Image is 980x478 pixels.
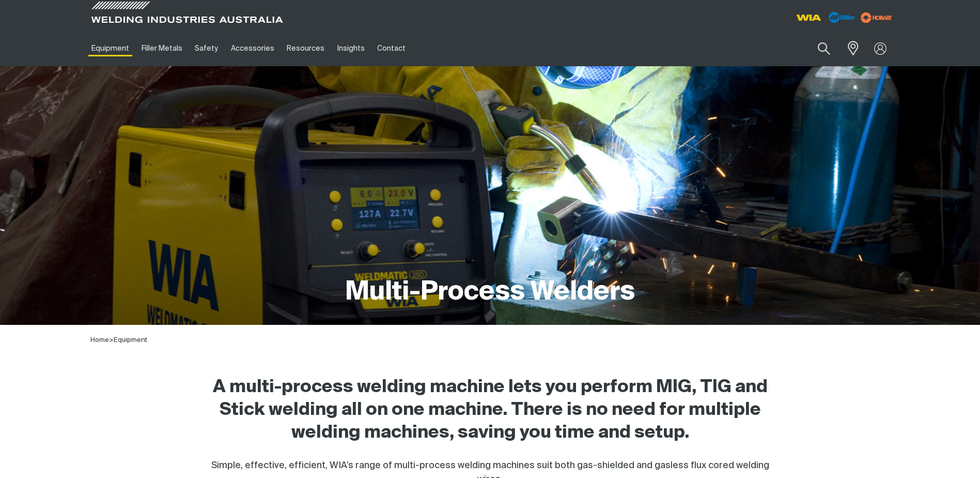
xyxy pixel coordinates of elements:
[85,31,693,66] nav: Main
[345,276,635,309] h1: Multi-Process Welders
[331,31,370,66] a: Insights
[225,31,281,66] a: Accessories
[806,36,842,61] button: Search products
[199,376,782,444] h2: A multi-process welding machine lets you perform MIG, TIG and Stick welding all on one machine. T...
[109,337,114,343] span: >
[114,337,147,343] a: Equipment
[85,31,135,66] a: Equipment
[189,31,224,66] a: Safety
[90,337,109,343] a: Home
[135,31,189,66] a: Filler Metals
[858,10,895,25] img: miller
[371,31,412,66] a: Contact
[281,31,331,66] a: Resources
[793,36,841,61] input: Product name or item number...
